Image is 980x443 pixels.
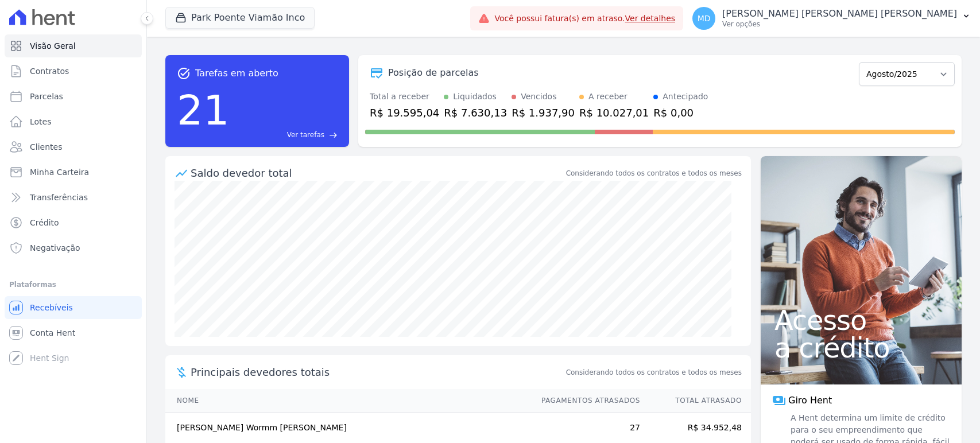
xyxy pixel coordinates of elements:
a: Minha Carteira [5,161,142,184]
div: Saldo devedor total [191,165,564,181]
div: R$ 0,00 [653,105,708,121]
span: Você possui fatura(s) em atraso. [494,13,675,25]
a: Negativação [5,236,142,259]
div: Total a receber [370,91,439,103]
a: Transferências [5,186,142,209]
div: Liquidados [453,91,497,103]
div: Antecipado [663,91,708,103]
a: Lotes [5,110,142,133]
button: Park Poente Viamão Inco [165,7,315,29]
th: Nome [165,389,530,413]
span: Principais devedores totais [191,364,564,380]
a: Conta Hent [5,321,142,344]
span: Lotes [30,116,52,127]
span: Parcelas [30,91,63,102]
a: Parcelas [5,85,142,108]
span: Conta Hent [30,327,75,339]
div: R$ 19.595,04 [370,105,439,121]
span: Minha Carteira [30,166,89,178]
span: Ver tarefas [287,130,324,140]
div: Vencidos [521,91,556,103]
div: 21 [177,80,230,140]
p: [PERSON_NAME] [PERSON_NAME] [PERSON_NAME] [722,8,957,20]
a: Crédito [5,211,142,234]
span: Clientes [30,141,62,153]
span: Tarefas em aberto [195,67,278,80]
div: R$ 7.630,13 [444,105,507,121]
span: task_alt [177,67,191,80]
div: Posição de parcelas [388,66,479,80]
span: MD [698,14,711,22]
div: A receber [588,91,627,103]
span: Recebíveis [30,302,73,313]
a: Clientes [5,135,142,158]
a: Recebíveis [5,296,142,319]
div: R$ 10.027,01 [579,105,649,121]
span: Considerando todos os contratos e todos os meses [566,367,742,378]
div: R$ 1.937,90 [512,105,575,121]
a: Ver tarefas east [234,130,338,140]
span: Visão Geral [30,40,76,52]
div: Plataformas [9,278,137,292]
th: Total Atrasado [641,389,751,413]
span: Negativação [30,242,80,254]
span: east [329,131,338,139]
div: Considerando todos os contratos e todos os meses [566,168,742,178]
a: Ver detalhes [625,14,676,23]
span: Transferências [30,192,88,203]
span: Crédito [30,217,59,228]
span: Giro Hent [788,394,832,407]
a: Visão Geral [5,34,142,57]
button: MD [PERSON_NAME] [PERSON_NAME] [PERSON_NAME] Ver opções [683,2,980,34]
span: Contratos [30,65,69,77]
span: a crédito [774,334,948,362]
th: Pagamentos Atrasados [530,389,641,413]
span: Acesso [774,306,948,334]
a: Contratos [5,60,142,83]
p: Ver opções [722,20,957,29]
